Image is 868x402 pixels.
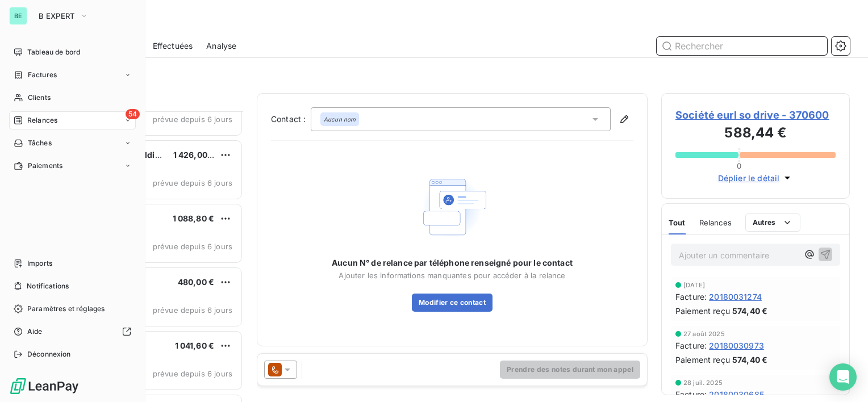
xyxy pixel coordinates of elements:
span: Notifications [27,281,69,291]
span: 1 088,80 € [173,213,215,223]
span: prévue depuis 6 jours [153,115,232,124]
button: Prendre des notes durant mon appel [500,361,640,379]
span: Analyse [206,40,236,52]
span: 574,40 € [732,354,767,366]
span: 28 juil. 2025 [683,379,723,386]
img: Logo LeanPay [9,377,80,395]
span: [DATE] [683,282,705,288]
span: B EXPERT [39,11,75,20]
span: Paiement reçu [675,354,730,366]
span: Factures [28,70,57,80]
span: Facture : [675,340,707,351]
span: 20180030973 [709,340,764,351]
span: Tableau de bord [27,47,80,57]
span: prévue depuis 6 jours [153,369,232,378]
div: BE [9,7,27,25]
span: 27 août 2025 [683,330,725,337]
span: Paramètres et réglages [27,304,105,314]
span: 574,40 € [732,305,767,317]
span: 20180030685 [709,388,764,400]
button: Autres [745,213,800,232]
div: grid [55,111,243,402]
span: 1 426,00 € [173,150,215,160]
button: Déplier le détail [715,171,797,185]
div: Open Intercom Messenger [829,363,857,391]
span: 1 041,60 € [175,341,215,350]
span: Imports [27,258,52,269]
em: Aucun nom [324,115,356,123]
span: 20180031274 [709,291,762,303]
h3: 588,44 € [675,123,836,145]
img: Empty state [416,170,489,244]
span: prévue depuis 6 jours [153,305,232,315]
span: Ajouter les informations manquantes pour accéder à la relance [339,271,565,280]
span: prévue depuis 6 jours [153,178,232,187]
span: Aucun N° de relance par téléphone renseigné pour le contact [332,257,573,269]
span: Effectuées [153,40,193,52]
span: Relances [27,115,57,125]
span: Paiements [28,161,62,171]
span: Société eurl so drive - 370600 [675,107,836,123]
span: Tâches [28,138,52,148]
span: Déplier le détail [718,172,780,184]
span: Clients [28,93,51,103]
span: 0 [737,161,741,170]
span: Paiement reçu [675,305,730,317]
span: Facture : [675,291,707,303]
span: Tout [669,218,686,227]
label: Contact : [271,114,311,125]
input: Rechercher [657,37,827,55]
span: Facture : [675,388,707,400]
span: 480,00 € [178,277,214,287]
span: Déconnexion [27,349,71,359]
a: Aide [9,323,136,341]
span: Aide [27,326,43,337]
button: Modifier ce contact [412,294,493,312]
span: Relances [699,218,732,227]
span: 54 [126,109,140,119]
span: prévue depuis 6 jours [153,242,232,251]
